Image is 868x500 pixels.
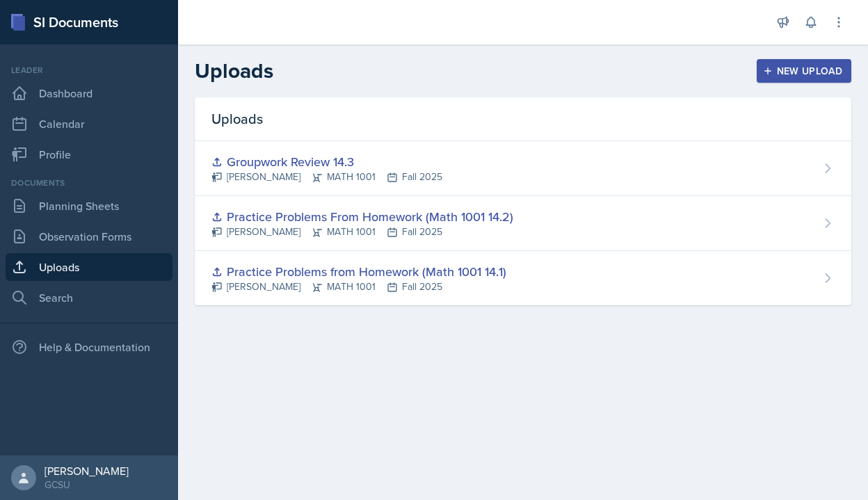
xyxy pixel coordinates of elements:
div: Documents [6,177,172,189]
a: Practice Problems From Homework (Math 1001 14.2) [PERSON_NAME]MATH 1001Fall 2025 [195,196,851,251]
a: Groupwork Review 14.3 [PERSON_NAME]MATH 1001Fall 2025 [195,141,851,196]
h2: Uploads [195,58,273,83]
div: Practice Problems from Homework (Math 1001 14.1) [211,262,506,281]
div: Uploads [195,97,851,141]
div: Help & Documentation [6,333,172,361]
a: Planning Sheets [6,192,172,220]
div: New Upload [766,65,843,76]
div: Groupwork Review 14.3 [211,152,442,171]
button: New Upload [757,59,852,83]
a: Uploads [6,253,172,281]
a: Profile [6,140,172,168]
div: Leader [6,64,172,76]
div: Practice Problems From Homework (Math 1001 14.2) [211,207,513,226]
div: GCSU [45,478,129,492]
a: Search [6,284,172,312]
a: Dashboard [6,79,172,107]
div: [PERSON_NAME] MATH 1001 Fall 2025 [211,280,506,294]
a: Observation Forms [6,223,172,250]
div: [PERSON_NAME] MATH 1001 Fall 2025 [211,170,442,184]
div: [PERSON_NAME] MATH 1001 Fall 2025 [211,225,513,239]
a: Calendar [6,110,172,138]
a: Practice Problems from Homework (Math 1001 14.1) [PERSON_NAME]MATH 1001Fall 2025 [195,251,851,305]
div: [PERSON_NAME] [45,464,129,478]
